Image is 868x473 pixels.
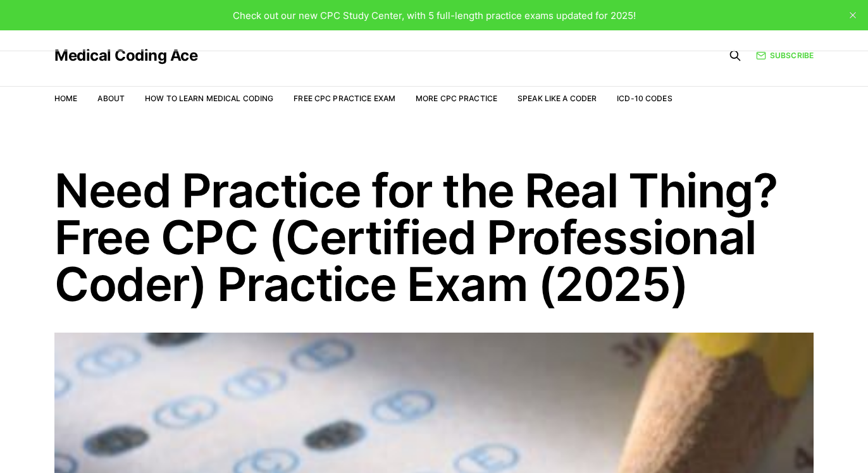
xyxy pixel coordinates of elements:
[843,5,863,25] button: close
[145,94,273,103] a: How to Learn Medical Coding
[756,49,814,61] a: Subscribe
[416,94,497,103] a: More CPC Practice
[233,9,636,21] span: Check out our new CPC Study Center, with 5 full-length practice exams updated for 2025!
[518,94,597,103] a: Speak Like a Coder
[54,94,77,103] a: Home
[617,94,672,103] a: ICD-10 Codes
[294,94,395,103] a: Free CPC Practice Exam
[54,48,197,63] a: Medical Coding Ace
[97,94,125,103] a: About
[54,167,814,307] h1: Need Practice for the Real Thing? Free CPC (Certified Professional Coder) Practice Exam (2025)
